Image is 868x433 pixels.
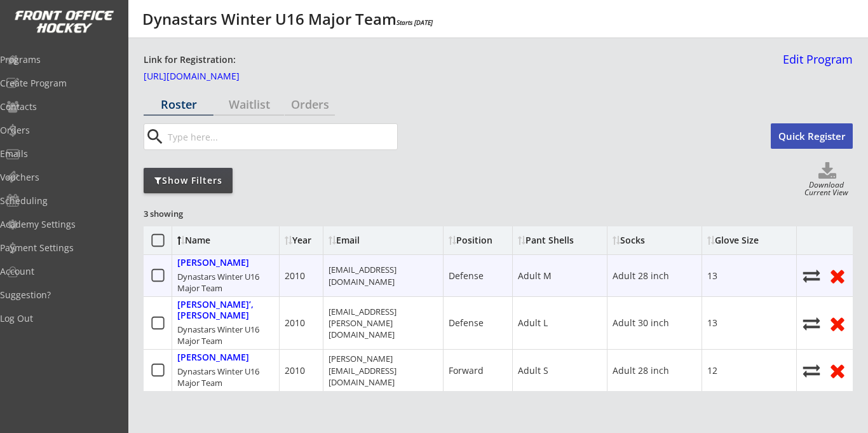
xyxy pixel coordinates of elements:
[518,317,548,329] div: Adult L
[144,174,233,187] div: Show Filters
[285,236,318,245] div: Year
[165,124,397,149] input: Type here...
[771,123,853,149] button: Quick Register
[613,270,669,282] div: Adult 28 inch
[827,361,848,380] button: Remove from roster (no refund)
[285,99,335,110] div: Orders
[518,236,574,245] div: Pant Shells
[177,352,249,363] div: [PERSON_NAME]
[802,362,821,379] button: Move player
[707,364,717,377] div: 12
[449,236,507,245] div: Position
[285,364,305,377] div: 2010
[144,208,235,219] div: 3 showing
[14,10,114,34] img: FOH%20White%20Logo%20Transparent.png
[613,236,645,245] div: Socks
[613,364,669,377] div: Adult 28 inch
[285,270,305,282] div: 2010
[449,317,484,329] div: Defense
[177,366,274,388] div: Dynastars Winter U16 Major Team
[285,317,305,329] div: 2010
[177,271,274,294] div: Dynastars Winter U16 Major Team
[518,270,552,282] div: Adult M
[329,353,438,388] div: [PERSON_NAME][EMAIL_ADDRESS][DOMAIN_NAME]
[177,258,249,268] div: [PERSON_NAME]
[142,11,433,27] div: Dynastars Winter U16 Major Team
[329,306,438,341] div: [EMAIL_ADDRESS][PERSON_NAME][DOMAIN_NAME]
[177,236,281,245] div: Name
[613,317,669,329] div: Adult 30 inch
[707,270,717,282] div: 13
[144,72,271,86] a: [URL][DOMAIN_NAME]
[518,364,548,377] div: Adult S
[144,127,165,147] button: search
[397,18,433,27] em: Starts [DATE]
[177,324,274,347] div: Dynastars Winter U16 Major Team
[214,99,284,110] div: Waitlist
[800,181,853,198] div: Download Current View
[827,313,848,333] button: Remove from roster (no refund)
[707,236,759,245] div: Glove Size
[177,299,274,321] div: [PERSON_NAME]’, [PERSON_NAME]
[802,315,821,332] button: Move player
[329,236,438,245] div: Email
[802,162,853,181] button: Click to download full roster. Your browser settings may try to block it, check your security set...
[802,267,821,284] button: Move player
[329,264,438,287] div: [EMAIL_ADDRESS][DOMAIN_NAME]
[144,53,238,67] div: Link for Registration:
[707,317,717,329] div: 13
[449,364,484,377] div: Forward
[827,266,848,285] button: Remove from roster (no refund)
[449,270,484,282] div: Defense
[144,99,214,110] div: Roster
[778,53,853,76] a: Edit Program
